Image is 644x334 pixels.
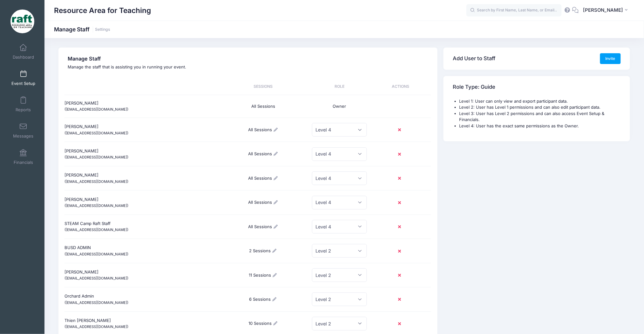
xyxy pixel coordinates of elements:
small: ([EMAIL_ADDRESS][DOMAIN_NAME]) [64,179,128,184]
div: All Sessions [217,98,309,114]
a: Messages [8,119,38,142]
span: Financials [14,160,33,165]
div: 11 Sessions [217,267,309,283]
div: Role [309,79,370,95]
div: [PERSON_NAME] [64,119,217,141]
small: ([EMAIL_ADDRESS][DOMAIN_NAME]) [64,324,128,329]
div: Actions [370,79,431,95]
small: ([EMAIL_ADDRESS][DOMAIN_NAME]) [64,228,128,232]
a: Reports [8,93,38,115]
small: ([EMAIL_ADDRESS][DOMAIN_NAME]) [64,252,128,256]
div: STEAM Camp Raft Staff [64,215,217,238]
div: 2 Sessions [217,243,309,259]
button: [PERSON_NAME] [579,3,634,18]
h3: Add User to Staff [453,50,496,68]
input: Search by First Name, Last Name, or Email... [466,4,562,17]
div: [PERSON_NAME] [64,167,217,190]
li: Level 1: User can only view and export participant data. [459,98,621,105]
div: All Sessions [217,170,309,187]
div: BUSD ADMIN [64,240,217,262]
small: ([EMAIL_ADDRESS][DOMAIN_NAME]) [64,203,128,208]
div: All Sessions [217,146,309,162]
div: All Sessions [217,122,309,138]
li: Level 4: User has the exact same permissions as the Owner. [459,123,621,129]
span: Messages [13,133,33,139]
small: ([EMAIL_ADDRESS][DOMAIN_NAME]) [64,155,128,159]
span: Reports [16,107,31,112]
div: [PERSON_NAME] [64,143,217,165]
span: Event Setup [11,81,35,86]
div: Owner [309,98,370,114]
small: ([EMAIL_ADDRESS][DOMAIN_NAME]) [64,276,128,280]
div: [PERSON_NAME] [64,95,217,118]
div: 10 Sessions [217,315,309,332]
h3: Role Type: Guide [453,78,496,96]
h1: Resource Area for Teaching [54,3,151,18]
span: Dashboard [13,55,34,60]
div: Sessions [217,79,309,95]
small: ([EMAIL_ADDRESS][DOMAIN_NAME]) [64,300,128,305]
div: All Sessions [217,194,309,211]
p: Manage the staff that is assisting you in running your event. [68,64,428,70]
a: Settings [95,27,110,32]
h4: Manage Staff [68,56,428,62]
a: Financials [8,146,38,168]
div: Orchard Admin [64,288,217,311]
div: [PERSON_NAME] [64,264,217,287]
h1: Manage Staff [54,26,110,33]
div: [PERSON_NAME] [64,191,217,214]
span: [PERSON_NAME] [583,7,623,14]
a: Dashboard [8,41,38,63]
button: Invite [600,53,621,64]
li: Level 2: User has Level 1 permissions and can also edit participant data. [459,104,621,111]
img: Resource Area for Teaching [10,10,34,33]
small: ([EMAIL_ADDRESS][DOMAIN_NAME]) [64,107,128,112]
small: ([EMAIL_ADDRESS][DOMAIN_NAME]) [64,131,128,135]
div: All Sessions [217,218,309,235]
div: 6 Sessions [217,291,309,308]
a: Event Setup [8,67,38,89]
li: Level 3: User has Level 2 permissions and can also access Event Setup & Financials. [459,111,621,123]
